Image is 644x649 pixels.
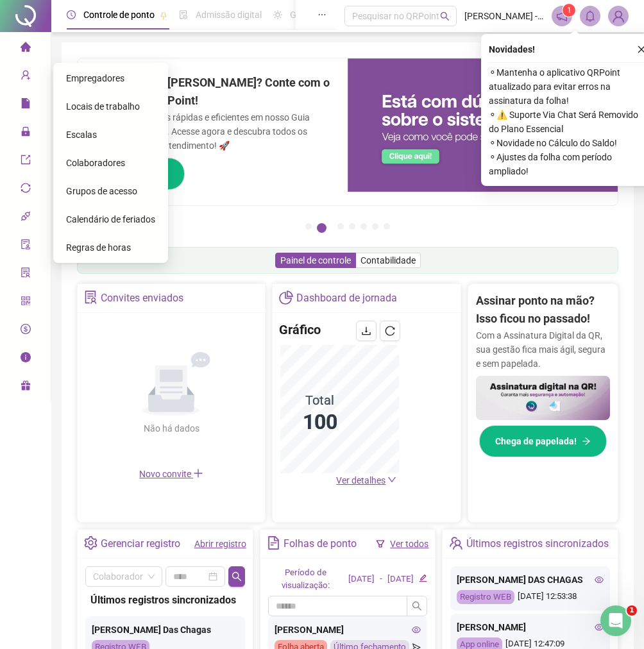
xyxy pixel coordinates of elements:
h2: Assinar ponto na mão? Isso ficou no passado! [476,292,610,328]
button: 2 [317,223,326,233]
div: Últimos registros sincronizados [466,533,609,555]
img: 35656 [609,6,628,26]
span: Novo convite [139,469,203,479]
span: eye [412,625,421,634]
div: [PERSON_NAME] [275,623,421,637]
span: plus [193,468,203,478]
button: 7 [384,223,390,230]
span: pie-chart [279,291,292,304]
button: 6 [372,223,378,230]
span: Empregadores [66,73,124,83]
span: 1 [567,6,572,15]
div: [DATE] [348,573,375,586]
span: info-circle [21,346,31,372]
sup: 1 [563,4,575,17]
div: Gerenciar registro [101,533,180,555]
a: Ver detalhes down [336,475,396,485]
span: eye [595,575,604,584]
span: Regras de horas [66,242,131,253]
div: [PERSON_NAME] DAS CHAGAS [457,573,604,587]
span: sync [21,177,31,203]
h2: 🔍 Precisa de [PERSON_NAME]? Conte com o Suporte da QRPoint! [93,74,332,110]
img: banner%2F0cf4e1f0-cb71-40ef-aa93-44bd3d4ee559.png [348,58,618,192]
div: [DATE] [387,573,414,586]
span: search [232,571,242,582]
span: file [21,92,31,118]
span: eye [595,623,604,632]
span: file-done [179,10,188,19]
span: search [412,601,422,611]
span: file-text [267,536,280,550]
span: pushpin [160,12,167,19]
div: [PERSON_NAME] [457,620,604,634]
span: search [440,12,450,21]
span: lock [21,121,31,146]
span: gift [21,375,31,400]
span: Controle de ponto [83,10,155,20]
p: Com a Assinatura Digital da QR, sua gestão fica mais ágil, segura e sem papelada. [476,328,610,371]
span: clock-circle [67,10,76,19]
span: Painel de controle [280,255,351,265]
div: - [380,573,382,586]
img: banner%2F02c71560-61a6-44d4-94b9-c8ab97240462.png [476,376,610,421]
span: dollar [21,318,31,344]
span: Gestão de férias [290,10,355,20]
span: home [21,36,31,62]
span: arrow-right [582,437,591,446]
span: down [387,475,396,484]
a: Ver todos [390,539,428,549]
div: Não há dados [112,421,230,435]
span: [PERSON_NAME] - Departamento Pessoal [464,9,544,23]
span: solution [84,291,97,304]
span: ellipsis [318,10,326,19]
span: solution [21,262,31,287]
span: 1 [627,605,637,616]
span: qrcode [21,290,31,316]
a: Abrir registro [194,539,246,549]
span: Colaboradores [66,158,125,168]
div: Últimos registros sincronizados [90,592,240,608]
div: Folhas de ponto [284,533,357,555]
span: reload [385,326,395,336]
div: Registro WEB [457,590,514,605]
span: Contabilidade [360,255,416,265]
span: export [21,149,31,174]
p: Encontre respostas rápidas e eficientes em nosso Guia Prático de Suporte. Acesse agora e descubra... [93,110,332,153]
span: team [449,536,462,550]
span: notification [556,10,568,22]
div: Convites enviados [101,287,183,309]
span: sun [273,10,282,19]
span: Escalas [66,130,97,140]
span: Ver detalhes [336,475,386,485]
div: [DATE] 12:53:38 [457,590,604,605]
div: Dashboard de jornada [296,287,397,309]
span: Calendário de feriados [66,214,155,224]
div: Período de visualização: [268,566,343,593]
button: 1 [305,223,312,230]
iframe: Intercom live chat [600,605,631,636]
span: bell [584,10,596,22]
span: audit [21,233,31,259]
span: Locais de trabalho [66,101,140,112]
span: edit [419,574,427,582]
span: api [21,205,31,231]
div: [PERSON_NAME] Das Chagas [92,623,239,637]
button: Chega de papelada! [479,425,607,457]
span: download [361,326,371,336]
span: Chega de papelada! [495,434,577,448]
span: setting [84,536,97,550]
button: 5 [360,223,367,230]
button: 3 [337,223,344,230]
h4: Gráfico [279,321,321,339]
span: user-add [21,64,31,90]
span: Grupos de acesso [66,186,137,196]
span: Novidades ! [489,42,535,56]
button: 4 [349,223,355,230]
span: Admissão digital [196,10,262,20]
span: filter [376,539,385,548]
